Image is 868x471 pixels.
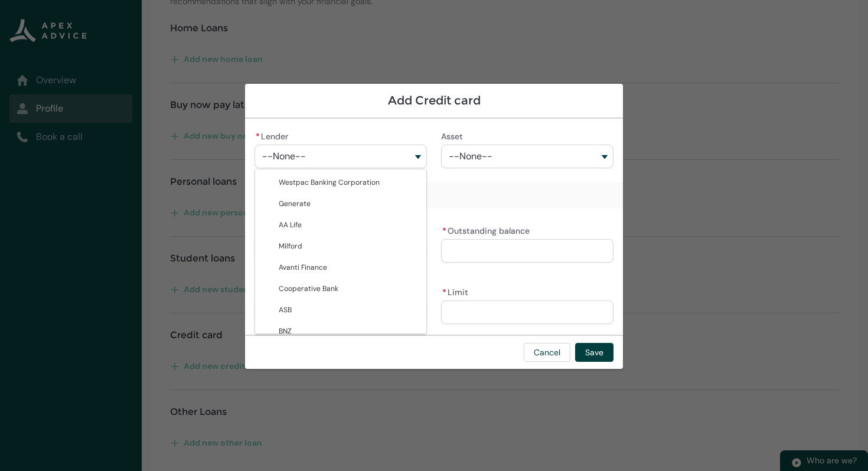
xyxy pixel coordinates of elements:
span: ASB [279,305,292,315]
abbr: required [442,287,446,297]
label: Outstanding balance [441,223,534,237]
button: Cancel [524,343,570,362]
abbr: required [442,225,446,236]
span: --None-- [449,151,492,162]
span: Avanti Finance [279,263,327,272]
label: Asset [441,128,468,142]
span: Generate [279,199,311,208]
abbr: required [256,131,260,142]
span: AA Life [279,220,302,230]
label: Lender [254,128,293,142]
button: Asset [441,145,614,168]
label: Limit [441,284,473,298]
span: Cooperative Bank [279,284,338,293]
span: Milford [279,241,302,251]
span: BNZ [279,326,292,336]
span: --None-- [262,151,306,162]
button: Save [575,343,614,362]
span: Westpac Banking Corporation [279,178,380,187]
h1: Add Credit card [254,93,614,108]
button: Lender [254,145,427,168]
div: Lender [254,169,427,334]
